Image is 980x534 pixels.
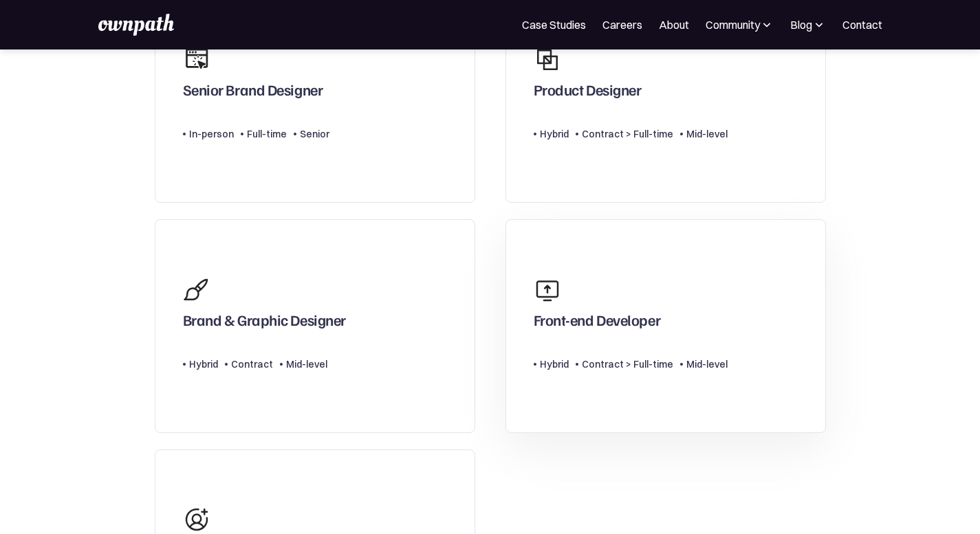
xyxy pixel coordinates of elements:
[790,16,826,33] div: Blog
[706,16,760,33] div: Community
[686,356,728,372] div: Mid-level
[540,126,569,142] div: Hybrid
[540,356,569,372] div: Hybrid
[522,16,586,33] a: Case Studies
[582,126,673,142] div: Contract > Full-time
[155,219,475,433] a: Brand & Graphic DesignerHybridContractMid-level
[602,16,642,33] a: Careers
[534,80,642,105] div: Product Designer
[300,126,329,142] div: Senior
[790,16,812,33] div: Blog
[247,126,287,142] div: Full-time
[189,126,234,142] div: In-person
[582,356,673,372] div: Contract > Full-time
[286,356,327,372] div: Mid-level
[231,356,273,372] div: Contract
[534,311,661,335] div: Front-end Developer
[659,16,689,33] a: About
[183,80,323,105] div: Senior Brand Designer
[686,126,728,142] div: Mid-level
[706,16,774,33] div: Community
[505,219,826,433] a: Front-end DeveloperHybridContract > Full-timeMid-level
[842,16,882,33] a: Contact
[183,311,346,335] div: Brand & Graphic Designer
[189,356,218,372] div: Hybrid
